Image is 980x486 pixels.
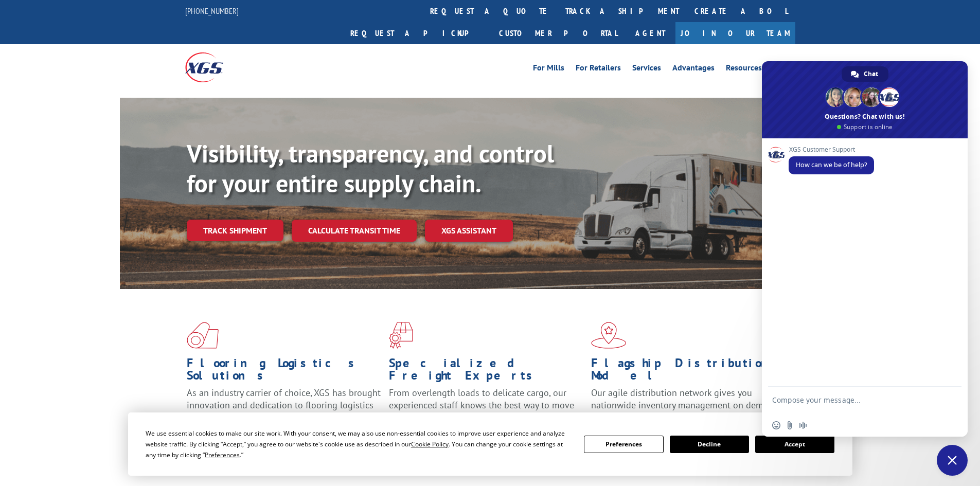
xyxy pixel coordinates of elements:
[796,160,867,169] span: How can we be of help?
[672,64,715,75] a: Advantages
[389,387,583,433] p: From overlength loads to delicate cargo, our experienced staff knows the best way to move your fr...
[584,436,663,453] button: Preferences
[425,220,513,242] a: XGS ASSISTANT
[187,387,381,423] span: As an industry carrier of choice, XGS has brought innovation and dedication to flooring logistics...
[576,64,621,75] a: For Retailers
[389,357,583,387] h1: Specialized Freight Experts
[786,421,794,429] span: Send a file
[146,428,572,460] div: We use essential cookies to make our site work. With your consent, we may also use non-essential ...
[937,445,968,476] div: Close chat
[292,220,417,242] a: Calculate transit time
[491,22,625,44] a: Customer Portal
[726,64,762,75] a: Resources
[842,66,888,82] div: Chat
[755,436,834,453] button: Accept
[772,395,935,414] textarea: Compose your message...
[533,64,564,75] a: For Mills
[591,387,780,411] span: Our agile distribution network gives you nationwide inventory management on demand.
[185,6,239,16] a: [PHONE_NUMBER]
[591,322,627,349] img: xgs-icon-flagship-distribution-model-red
[411,440,449,448] span: Cookie Policy
[625,22,675,44] a: Agent
[187,322,219,349] img: xgs-icon-total-supply-chain-intelligence-red
[772,421,780,429] span: Insert an emoji
[128,412,852,476] div: Cookie Consent Prompt
[205,451,240,459] span: Preferences
[187,220,283,241] a: Track shipment
[343,22,491,44] a: Request a pickup
[591,357,786,387] h1: Flagship Distribution Model
[389,322,413,349] img: xgs-icon-focused-on-flooring-red
[632,64,661,75] a: Services
[864,66,878,82] span: Chat
[187,137,554,199] b: Visibility, transparency, and control for your entire supply chain.
[670,436,749,453] button: Decline
[789,146,874,153] span: XGS Customer Support
[187,357,381,387] h1: Flooring Logistics Solutions
[799,421,807,429] span: Audio message
[675,22,795,44] a: Join Our Team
